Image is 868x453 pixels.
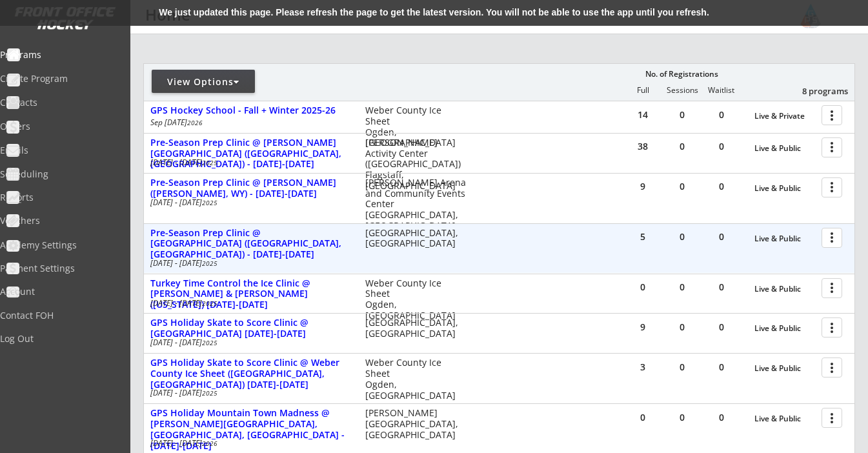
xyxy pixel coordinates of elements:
button: more_vert [822,278,842,298]
div: Turkey Time Control the Ice Clinic @ [PERSON_NAME] & [PERSON_NAME] ([US_STATE]) [DATE]-[DATE] [150,278,352,310]
div: Live & Public [754,364,815,373]
div: GPS Holiday Mountain Town Madness @ [PERSON_NAME][GEOGRAPHIC_DATA], [GEOGRAPHIC_DATA], [GEOGRAPHI... [150,408,352,451]
div: 9 [623,182,662,191]
div: 0 [663,142,701,151]
div: View Options [152,75,255,88]
div: Live & Public [754,324,815,333]
em: 2025 [202,299,217,308]
div: Waitlist [701,86,740,95]
div: 0 [702,323,741,332]
div: Live & Public [754,144,815,153]
div: GPS Holiday Skate to Score Clinic @ [GEOGRAPHIC_DATA] [DATE]-[DATE] [150,317,352,339]
div: 9 [623,323,662,332]
div: 0 [702,413,741,422]
div: 0 [702,182,741,191]
div: 0 [663,283,701,292]
div: Weber County Ice Sheet Ogden, [GEOGRAPHIC_DATA] [365,105,467,148]
button: more_vert [822,177,842,197]
div: [GEOGRAPHIC_DATA], [GEOGRAPHIC_DATA] [365,228,467,250]
div: [DATE] - [DATE] [150,339,348,347]
div: [PERSON_NAME] Activity Center ([GEOGRAPHIC_DATA]) Flagstaff, [GEOGRAPHIC_DATA] [365,137,467,192]
em: 2025 [202,388,217,398]
button: more_vert [822,228,842,248]
div: GPS Holiday Skate to Score Clinic @ Weber County Ice Sheet ([GEOGRAPHIC_DATA], [GEOGRAPHIC_DATA])... [150,357,352,390]
div: 0 [702,363,741,372]
div: 0 [702,283,741,292]
div: 8 programs [781,85,848,97]
div: 0 [623,283,662,292]
em: 2025 [202,198,217,207]
div: [PERSON_NAME] Arena and Community Events Center [GEOGRAPHIC_DATA], [GEOGRAPHIC_DATA] [365,177,467,232]
div: [DATE] - [DATE] [150,259,348,267]
div: Live & Private [754,112,815,121]
div: 3 [623,363,662,372]
button: more_vert [822,137,842,157]
em: 2025 [202,158,217,167]
em: 2025 [202,338,217,347]
button: more_vert [822,317,842,337]
div: 0 [663,323,701,332]
em: 2025 [202,259,217,268]
div: [DATE] - [DATE] [150,389,348,397]
em: 2026 [187,118,203,127]
div: Sep [DATE] [150,119,348,126]
div: 0 [702,110,741,119]
div: Live & Public [754,184,815,193]
div: Pre-Season Prep Clinic @ [PERSON_NAME][GEOGRAPHIC_DATA] ([GEOGRAPHIC_DATA], [GEOGRAPHIC_DATA]) - ... [150,137,352,170]
div: 38 [623,142,662,151]
div: [DATE] - [DATE] [150,439,348,447]
div: 0 [702,232,741,241]
div: 5 [623,232,662,241]
div: Full [623,86,662,95]
div: [DATE] - [DATE] [150,299,348,307]
div: 0 [663,182,701,191]
div: 0 [663,363,701,372]
div: Live & Public [754,285,815,294]
div: Pre-Season Prep Clinic @ [GEOGRAPHIC_DATA] ([GEOGRAPHIC_DATA], [GEOGRAPHIC_DATA]) - [DATE]-[DATE] [150,228,352,260]
div: 0 [663,232,701,241]
div: [PERSON_NAME][GEOGRAPHIC_DATA], [GEOGRAPHIC_DATA] [365,408,467,440]
div: 14 [623,110,662,119]
div: Weber County Ice Sheet Ogden, [GEOGRAPHIC_DATA] [365,278,467,321]
button: more_vert [822,105,842,125]
button: more_vert [822,408,842,428]
button: more_vert [822,357,842,377]
div: Weber County Ice Sheet Ogden, [GEOGRAPHIC_DATA] [365,357,467,401]
div: GPS Hockey School - Fall + Winter 2025-26 [150,105,352,116]
div: 0 [663,413,701,422]
div: 0 [663,110,701,119]
div: Live & Public [754,414,815,423]
div: Sessions [663,86,701,95]
div: [DATE] - [DATE] [150,159,348,166]
div: 0 [702,142,741,151]
em: 2026 [202,439,217,448]
div: 0 [623,413,662,422]
div: [DATE] - [DATE] [150,199,348,206]
div: Live & Public [754,234,815,243]
div: Pre-Season Prep Clinic @ [PERSON_NAME] ([PERSON_NAME], WY) - [DATE]-[DATE] [150,177,352,199]
div: No. of Registrations [641,70,722,79]
div: [GEOGRAPHIC_DATA], [GEOGRAPHIC_DATA] [365,317,467,339]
